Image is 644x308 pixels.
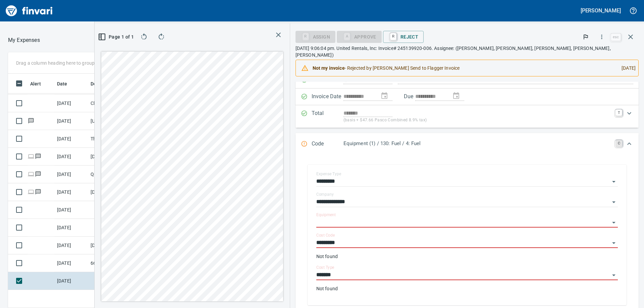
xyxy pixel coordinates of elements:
span: Description [91,80,124,88]
label: Expense Type [316,172,341,176]
td: Quickquack Roseville [GEOGRAPHIC_DATA] [88,166,148,183]
label: Equipment [316,213,336,217]
button: Open [609,238,619,248]
span: Page 1 of 1 [103,33,130,41]
td: [DATE] [54,201,88,219]
div: Expand [296,105,639,128]
td: [DATE] [54,254,88,272]
a: C [615,140,622,147]
label: Cost Type [316,265,334,269]
td: [DATE] [54,95,88,112]
td: The Home Depot #8941 Nampa ID [88,130,148,148]
span: Description [91,80,116,88]
td: [DATE] [54,272,88,290]
td: Chevron 0387640 [GEOGRAPHIC_DATA] [88,95,148,112]
span: Online transaction [28,190,35,194]
td: [DATE] [54,130,88,148]
nav: breadcrumb [8,36,40,44]
span: Date [57,80,67,88]
td: [DATE] Invoice 0019227-IN from Highway Specialties LLC (1-10458) [88,237,148,254]
div: [DATE] [616,62,636,74]
div: - Rejected by [PERSON_NAME] Send to Flagger Invoice [313,62,616,74]
button: Flag [578,29,593,44]
button: RReject [383,31,424,43]
button: Open [609,197,619,207]
td: [US_STATE][GEOGRAPHIC_DATA] [88,112,148,130]
p: My Expenses [8,36,40,44]
span: Alert [30,80,50,88]
p: Not found [316,285,618,292]
h5: [PERSON_NAME] [581,7,621,14]
td: [DATE] [54,148,88,166]
span: Has messages [35,172,42,176]
strong: Not my invoice [313,65,345,71]
span: Date [57,80,76,88]
img: Finvari [4,3,54,19]
span: Alert [30,80,41,88]
td: [DATE] [54,112,88,130]
div: Assign [296,34,335,39]
span: Close invoice [609,29,639,45]
p: Drag a column heading here to group the table [16,60,114,66]
span: Online transaction [28,154,35,159]
p: [DATE] 9:06:04 pm. United Rentals, Inc: Invoice# 245139920-006. Assignee: ([PERSON_NAME], [PERSON... [296,45,639,58]
button: Open [609,177,619,186]
label: Cost Code [316,233,335,237]
span: Has messages [28,119,35,123]
p: Not found [316,253,618,260]
p: Total [312,109,343,124]
div: Equipment required [337,34,382,39]
button: More [594,29,609,44]
p: (basis + $47.66 Pasco Combined 8.9% tax) [343,117,611,124]
div: Expand [296,133,639,155]
label: Company [316,192,334,196]
td: [DATE] [54,219,88,237]
td: [DATE] [54,237,88,254]
button: Page 1 of 1 [100,31,133,43]
td: [DATE] [54,166,88,183]
td: [DOMAIN_NAME] [DOMAIN_NAME][URL] WA [88,148,148,166]
span: Has messages [35,154,42,159]
button: Open [609,270,619,280]
a: T [615,109,622,116]
span: Reject [388,31,418,43]
button: [PERSON_NAME] [579,5,623,16]
a: R [390,33,396,40]
td: 66.108 [88,254,148,272]
span: Has messages [35,190,42,194]
p: Code [312,140,343,148]
td: [DOMAIN_NAME] Volcano HI [88,183,148,201]
td: [DATE] [54,183,88,201]
button: Open [609,218,619,227]
a: esc [611,34,621,41]
p: Equipment (1) / 130: Fuel / 4: Fuel [343,140,611,147]
span: Online transaction [28,172,35,176]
